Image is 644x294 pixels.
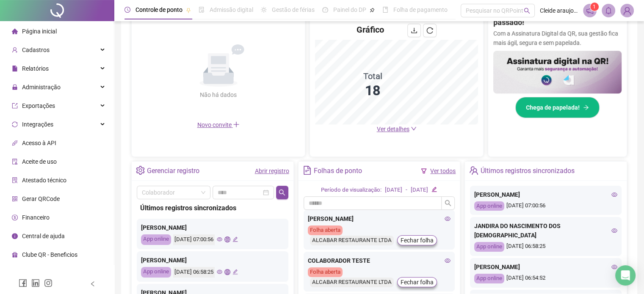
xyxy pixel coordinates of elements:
[308,214,451,223] div: [PERSON_NAME]
[397,277,437,287] button: Fechar folha
[12,177,18,183] span: solution
[141,256,284,265] div: [PERSON_NAME]
[141,223,284,232] div: [PERSON_NAME]
[445,200,451,206] span: search
[12,84,18,90] span: lock
[474,262,617,272] div: [PERSON_NAME]
[397,235,437,245] button: Fechar folha
[586,7,594,14] span: notification
[590,3,599,11] sup: 1
[605,7,612,14] span: bell
[474,201,504,211] div: App online
[261,7,267,13] span: sun
[611,264,617,270] span: eye
[12,66,18,71] span: file
[19,279,27,287] span: facebook
[22,47,50,53] span: Cadastros
[12,121,18,127] span: sync
[426,27,433,34] span: reload
[310,278,394,287] div: ALCABAR RESTAURANTE LTDA
[135,6,182,13] span: Controle de ponto
[593,4,596,10] span: 1
[217,236,222,242] span: eye
[370,8,375,13] span: pushpin
[22,251,77,258] span: Clube QR - Beneficios
[474,242,504,252] div: App online
[469,166,478,175] span: team
[210,6,253,13] span: Admissão digital
[481,164,575,178] div: Últimos registros sincronizados
[124,7,130,13] span: clock-circle
[421,168,427,174] span: filter
[474,221,617,240] div: JANDIRA DO NASCIMENTO DOS [DEMOGRAPHIC_DATA]
[12,196,18,202] span: qrcode
[22,158,57,165] span: Aceite de uso
[22,233,65,239] span: Central de ajuda
[385,186,402,195] div: [DATE]
[22,195,60,202] span: Gerar QRCode
[279,189,285,196] span: search
[621,4,633,17] img: 90308
[540,6,578,15] span: Cleide araujo - Alcabar
[445,258,451,264] span: eye
[401,236,434,245] span: Fechar folha
[12,103,18,109] span: export
[377,126,417,132] a: Ver detalhes down
[308,256,451,265] div: COLABORADOR TESTE
[180,90,257,99] div: Não há dados
[321,186,381,195] div: Período de visualização:
[611,192,617,198] span: eye
[22,65,49,72] span: Relatórios
[12,252,18,258] span: gift
[12,28,18,34] span: home
[141,267,171,278] div: App online
[136,166,145,175] span: setting
[430,168,456,174] a: Ver todos
[314,164,362,178] div: Folhas de ponto
[524,8,530,14] span: search
[224,269,230,275] span: global
[611,228,617,234] span: eye
[474,242,617,252] div: [DATE] 06:58:25
[303,166,312,175] span: file-text
[233,121,240,128] span: plus
[377,126,409,132] span: Ver detalhes
[44,279,53,287] span: instagram
[140,203,285,213] div: Últimos registros sincronizados
[411,126,417,132] span: down
[308,225,343,235] div: Folha aberta
[31,279,40,287] span: linkedin
[474,274,617,283] div: [DATE] 06:54:52
[515,97,600,118] button: Chega de papelada!
[147,164,199,178] div: Gerenciar registro
[12,140,18,146] span: api
[322,7,328,13] span: dashboard
[12,47,18,53] span: user-add
[22,140,56,146] span: Acesso à API
[526,103,580,112] span: Chega de papelada!
[22,177,66,184] span: Atestado técnico
[493,29,622,47] p: Com a Assinatura Digital da QR, sua gestão fica mais ágil, segura e sem papelada.
[141,234,171,245] div: App online
[22,214,50,221] span: Financeiro
[583,104,589,110] span: arrow-right
[173,234,215,245] div: [DATE] 07:00:56
[90,281,96,287] span: left
[197,121,240,128] span: Novo convite
[255,168,289,174] a: Abrir registro
[199,7,205,13] span: file-done
[186,8,191,13] span: pushpin
[357,24,384,36] h4: Gráfico
[615,265,636,286] div: Open Intercom Messenger
[22,84,61,91] span: Administração
[12,159,18,165] span: audit
[217,269,222,275] span: eye
[272,6,315,13] span: Gestão de férias
[22,102,55,109] span: Exportações
[474,190,617,199] div: [PERSON_NAME]
[382,7,388,13] span: book
[22,121,53,128] span: Integrações
[401,278,434,287] span: Fechar folha
[308,267,343,277] div: Folha aberta
[12,233,18,239] span: info-circle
